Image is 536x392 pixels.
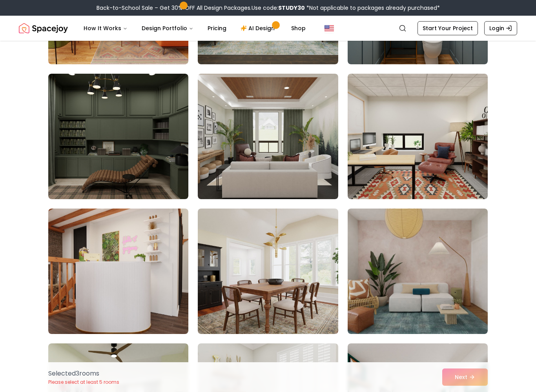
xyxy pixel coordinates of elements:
[19,20,68,36] img: Spacejoy Logo
[48,209,188,334] img: Room room-55
[77,20,134,36] button: How It Works
[48,369,119,378] p: Selected 3 room s
[135,20,200,36] button: Design Portfolio
[97,4,440,12] div: Back-to-School Sale – Get 30% OFF All Design Packages.
[348,74,488,199] img: Room room-54
[348,209,488,334] img: Room room-57
[198,209,338,334] img: Room room-56
[252,4,305,12] span: Use code:
[325,24,334,33] img: United States
[19,16,517,41] nav: Global
[484,21,517,35] a: Login
[19,20,68,36] a: Spacejoy
[417,21,478,35] a: Start Your Project
[305,4,440,12] span: *Not applicable to packages already purchased*
[234,20,283,36] a: AI Design
[285,20,312,36] a: Shop
[48,74,188,199] img: Room room-52
[201,20,233,36] a: Pricing
[198,74,338,199] img: Room room-53
[48,379,119,385] p: Please select at least 5 rooms
[77,20,312,36] nav: Main
[278,4,305,12] b: STUDY30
